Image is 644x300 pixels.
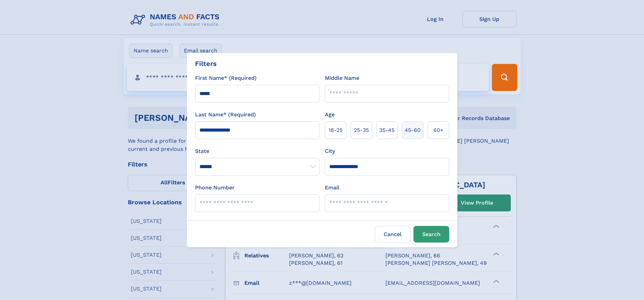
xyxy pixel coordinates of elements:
label: Cancel [375,226,411,243]
label: First Name* (Required) [195,74,257,82]
span: 18‑25 [329,126,342,134]
span: 35‑45 [379,126,395,134]
label: Email [325,184,339,192]
label: State [195,147,319,155]
span: 25‑35 [354,126,369,134]
span: 60+ [433,126,444,134]
span: 45‑60 [405,126,421,134]
label: Age [325,111,335,119]
label: Last Name* (Required) [195,111,256,119]
button: Search [413,226,449,243]
label: City [325,147,335,155]
div: Filters [195,59,217,69]
label: Middle Name [325,74,359,82]
label: Phone Number [195,184,235,192]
